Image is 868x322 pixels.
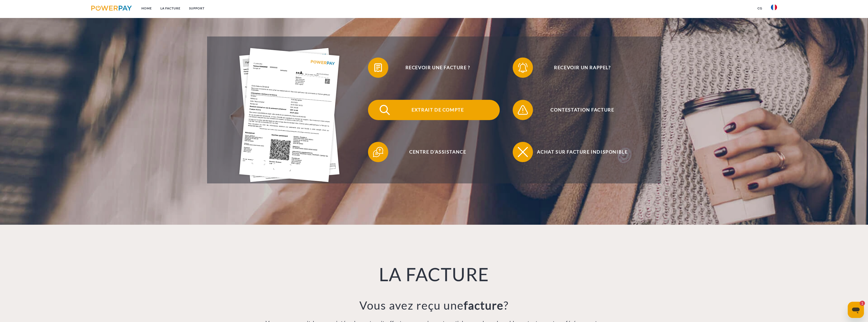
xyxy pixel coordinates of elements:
button: Extrait de compte [368,100,500,120]
img: qb_bill.svg [372,61,384,74]
h1: LA FACTURE [256,263,612,286]
img: qb_help.svg [372,146,384,158]
iframe: Nombre de messages non lus [855,301,865,306]
span: Centre d'assistance [376,142,500,162]
img: qb_search.svg [378,104,391,116]
img: logo-powerpay.svg [91,6,132,11]
h3: Vous avez reçu une ? [256,298,612,312]
span: Recevoir un rappel? [520,58,644,78]
button: Recevoir une facture ? [368,58,500,78]
button: Achat sur facture indisponible [513,142,644,162]
a: Home [137,4,156,13]
a: LA FACTURE [156,4,185,13]
img: qb_warning.svg [516,104,529,116]
button: Centre d'assistance [368,142,500,162]
span: Contestation Facture [520,100,644,120]
span: Extrait de compte [376,100,500,120]
iframe: Bouton de lancement de la fenêtre de messagerie [848,302,864,318]
img: fr [771,4,777,10]
a: CG [753,4,767,13]
img: qb_close.svg [516,146,529,158]
img: qb_bell.svg [516,61,529,74]
button: Contestation Facture [513,100,644,120]
span: Recevoir une facture ? [376,58,500,78]
a: Support [185,4,209,13]
button: Recevoir un rappel? [513,58,644,78]
b: facture [464,298,504,312]
span: Achat sur facture indisponible [520,142,644,162]
img: single_invoice_powerpay_fr.jpg [239,48,340,182]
